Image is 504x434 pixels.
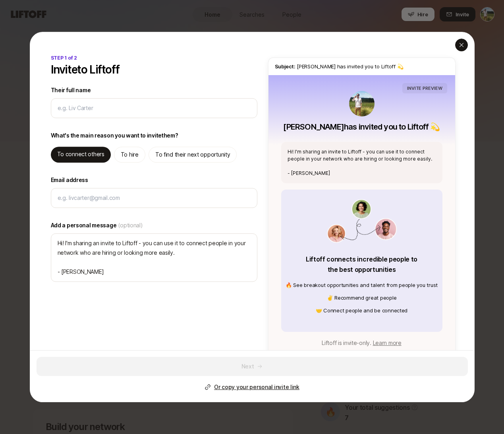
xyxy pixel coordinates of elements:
[121,150,139,159] p: To hire
[58,103,251,113] input: e.g. Liv Carter
[58,193,251,203] input: e.g. livcarter@gmail.com
[373,340,402,347] a: Learn more
[275,62,449,70] p: [PERSON_NAME] has invited you to Liftoff 💫
[286,294,438,302] p: ✌️ Recommend great people
[327,199,397,243] img: invite_value_prop.png
[205,383,299,392] button: Or copy your personal invite link
[57,149,104,159] p: To connect others
[51,221,257,230] label: Add a personal message
[305,254,419,275] p: Liftoff connects incredible people to the best opportunities
[281,142,442,183] div: Hi! I'm sharing an invite to Liftoff - you can use it to connect people in your network who are h...
[118,221,143,230] span: (optional)
[51,54,77,62] p: STEP 1 of 2
[407,85,442,92] p: INVITE PREVIEW
[349,91,375,116] img: Tyler
[51,131,178,140] p: What's the main reason you want to invite them ?
[214,383,299,392] p: Or copy your personal invite link
[286,307,438,315] p: 🤝️ Connect people and be connected
[51,233,257,282] textarea: Hi! I'm sharing an invite to Liftoff - you can use it to connect people in your network who are h...
[283,121,440,132] p: [PERSON_NAME] has invited you to Liftoff 💫
[322,339,402,348] p: Liftoff is invite-only.
[286,281,438,289] p: 🔥 See breakout opportunities and talent from people you trust
[155,150,230,159] p: To find their next opportunity
[51,63,120,76] p: Invite to Liftoff
[275,63,295,70] span: Subject:
[51,175,257,185] label: Email address
[51,85,257,95] label: Their full name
